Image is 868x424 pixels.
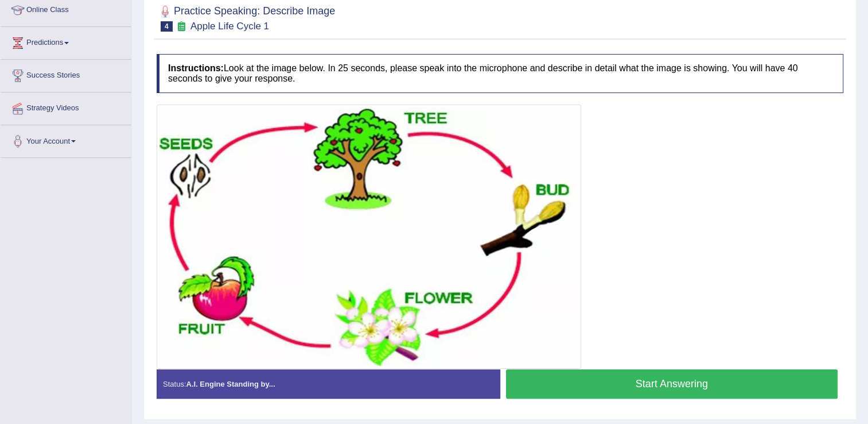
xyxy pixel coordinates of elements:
[157,3,335,32] h2: Practice Speaking: Describe Image
[161,21,173,32] span: 4
[186,380,275,388] strong: A.I. Engine Standing by...
[1,27,131,56] a: Predictions
[157,54,843,92] h4: Look at the image below. In 25 seconds, please speak into the microphone and describe in detail w...
[1,125,131,154] a: Your Account
[157,369,500,399] div: Status:
[176,21,188,32] small: Exam occurring question
[190,21,269,32] small: Apple Life Cycle 1
[1,60,131,88] a: Success Stories
[1,92,131,121] a: Strategy Videos
[168,63,224,73] b: Instructions:
[506,369,838,399] button: Start Answering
